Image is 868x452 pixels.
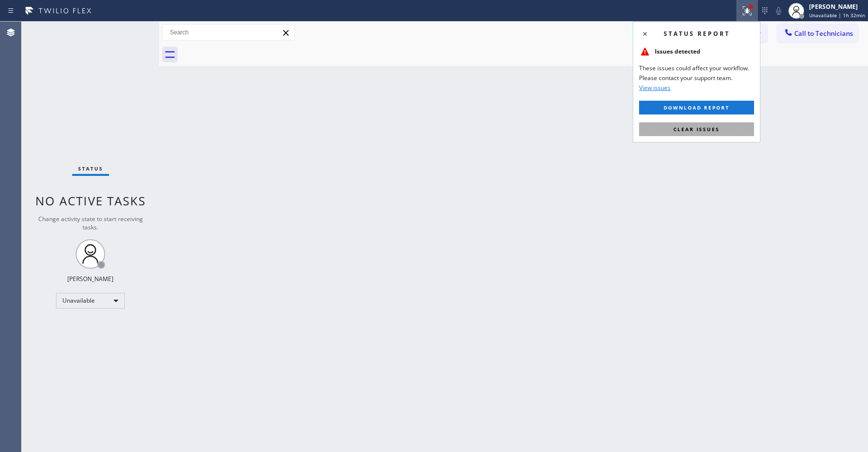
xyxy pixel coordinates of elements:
button: Call to Technicians [777,24,858,43]
span: Call to Technicians [794,29,853,38]
button: Messages [628,24,682,43]
span: Change activity state to start receiving tasks. [38,215,143,231]
span: No active tasks [35,193,146,209]
input: Search [163,25,294,40]
span: Status [78,165,103,172]
div: Unavailable [56,293,125,309]
div: [PERSON_NAME] [809,2,865,11]
button: Mute [772,4,785,18]
div: [PERSON_NAME] [67,275,113,283]
span: Unavailable | 1h 32min [809,12,865,19]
